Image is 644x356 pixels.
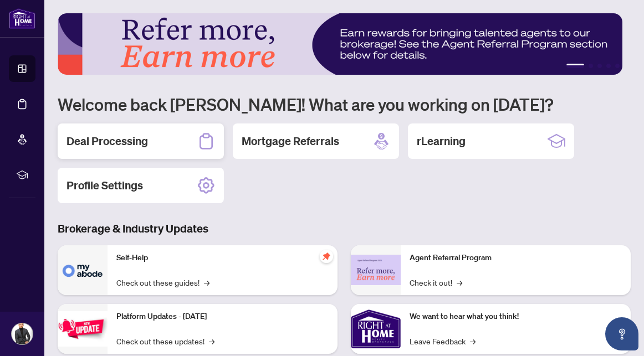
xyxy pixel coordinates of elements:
img: We want to hear what you think! [351,304,401,354]
button: 5 [615,64,620,68]
h1: Welcome back [PERSON_NAME]! What are you working on [DATE]? [58,94,631,115]
img: Agent Referral Program [351,255,401,285]
span: → [209,335,214,347]
span: → [204,276,209,288]
img: Profile Icon [12,323,33,344]
button: 3 [597,64,602,68]
h2: Deal Processing [67,133,148,149]
p: Agent Referral Program [410,252,622,264]
a: Check out these guides!→ [116,276,209,288]
span: pushpin [320,250,333,263]
img: Platform Updates - July 21, 2025 [58,311,108,346]
button: Open asap [605,317,638,350]
a: Check it out!→ [410,276,462,288]
h3: Brokerage & Industry Updates [58,221,631,236]
h2: rLearning [417,133,466,149]
h2: Mortgage Referrals [242,133,339,149]
p: Self-Help [116,252,329,264]
p: Platform Updates - [DATE] [116,311,329,323]
span: → [457,276,462,288]
img: logo [9,8,35,29]
h2: Profile Settings [67,178,143,193]
span: → [470,335,476,347]
a: Leave Feedback→ [410,335,476,347]
a: Check out these updates!→ [116,335,214,347]
img: Slide 0 [58,13,622,75]
button: 2 [589,64,593,68]
p: We want to hear what you think! [410,311,622,323]
button: 4 [606,64,611,68]
button: 1 [566,64,584,68]
img: Self-Help [58,245,108,295]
